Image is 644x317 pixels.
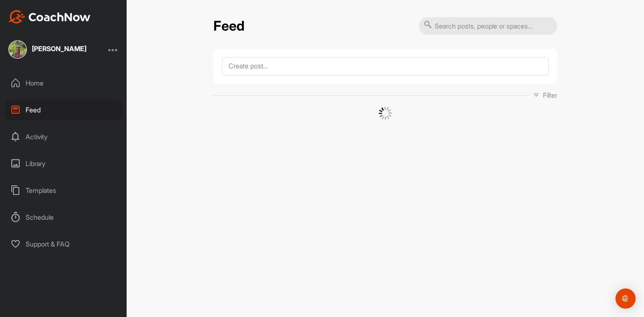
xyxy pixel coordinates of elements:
div: Support & FAQ [5,234,123,255]
input: Search posts, people or spaces... [419,17,557,35]
img: G6gVgL6ErOh57ABN0eRmCEwV0I4iEi4d8EwaPGI0tHgoAbU4EAHFLEQAh+QQFCgALACwIAA4AGAASAAAEbHDJSesaOCdk+8xg... [379,107,392,120]
h2: Feed [213,18,244,34]
img: square_0d57227ff4e5b3e8594987d7c94b91ce.jpg [8,40,27,59]
p: Filter [543,90,557,100]
div: [PERSON_NAME] [32,45,86,52]
div: Schedule [5,207,123,228]
div: Home [5,73,123,94]
div: Templates [5,180,123,201]
div: Activity [5,126,123,147]
img: CoachNow [8,10,91,23]
div: Feed [5,99,123,120]
div: Library [5,153,123,174]
div: Open Intercom Messenger [615,288,636,309]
